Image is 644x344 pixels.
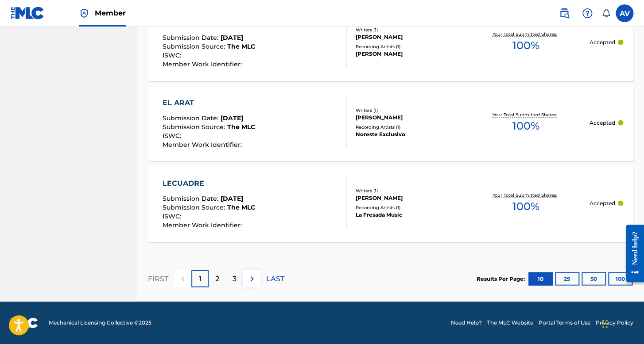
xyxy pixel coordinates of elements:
[619,218,644,289] iframe: Resource Center
[163,221,244,229] span: Member Work Identifier :
[79,8,89,19] img: Top Rightsholder
[477,275,527,283] p: Results Per Page:
[493,111,559,118] p: Your Total Submitted Shares:
[163,212,183,220] span: ISWC :
[590,199,615,207] p: Accepted
[355,124,462,130] div: Recording Artists ( 1 )
[355,43,462,50] div: Recording Artists ( 1 )
[163,132,183,140] span: ISWC :
[163,98,255,108] div: EL ARAT
[600,302,644,344] iframe: Chat Widget
[148,4,633,81] a: [PERSON_NAME]Submission Date:[DATE]Submission Source:The MLCISWC:Member Work Identifier:Writers (...
[493,31,559,38] p: Your Total Submitted Shares:
[148,274,168,284] p: FIRST
[49,319,151,327] span: Mechanical Licensing Collective © 2025
[512,118,539,134] span: 100 %
[163,141,244,149] span: Member Work Identifier :
[616,4,633,22] div: User Menu
[247,274,257,284] img: right
[578,4,596,22] div: Help
[233,274,237,284] p: 3
[493,192,559,199] p: Your Total Submitted Shares:
[163,34,221,42] span: Submission Date :
[528,272,553,286] button: 10
[266,274,284,284] p: LAST
[163,114,221,122] span: Submission Date :
[600,302,644,344] div: Widget de chat
[199,274,202,284] p: 1
[355,194,462,202] div: [PERSON_NAME]
[95,8,126,18] span: Member
[596,319,633,327] a: Privacy Policy
[608,272,632,286] button: 100
[555,4,573,22] a: Public Search
[148,84,633,161] a: EL ARATSubmission Date:[DATE]Submission Source:The MLCISWC:Member Work Identifier:Writers (1)[PER...
[355,50,462,58] div: [PERSON_NAME]
[602,310,608,337] div: Arrastrar
[11,317,38,328] img: logo
[221,114,243,122] span: [DATE]
[590,38,615,46] p: Accepted
[355,211,462,219] div: La Fresada Music
[559,8,570,19] img: search
[163,51,183,59] span: ISWC :
[451,319,482,327] a: Need Help?
[582,8,593,19] img: help
[555,272,579,286] button: 25
[487,319,533,327] a: The MLC Website
[215,274,219,284] p: 2
[163,42,227,50] span: Submission Source :
[512,38,539,54] span: 100 %
[590,119,615,127] p: Accepted
[355,204,462,211] div: Recording Artists ( 1 )
[163,195,221,203] span: Submission Date :
[512,199,539,214] span: 100 %
[582,272,606,286] button: 50
[163,203,227,211] span: Submission Source :
[221,195,243,203] span: [DATE]
[227,123,255,131] span: The MLC
[355,130,462,138] div: Noreste Exclusivo
[539,319,590,327] a: Portal Terms of Use
[227,203,255,211] span: The MLC
[227,42,255,50] span: The MLC
[355,27,462,33] div: Writers ( 1 )
[355,107,462,114] div: Writers ( 1 )
[11,7,45,19] img: MLC Logo
[148,164,633,242] a: LECUADRESubmission Date:[DATE]Submission Source:The MLCISWC:Member Work Identifier:Writers (1)[PE...
[355,33,462,41] div: [PERSON_NAME]
[355,114,462,122] div: [PERSON_NAME]
[355,187,462,194] div: Writers ( 1 )
[601,9,610,18] div: Notifications
[163,123,227,131] span: Submission Source :
[221,34,243,42] span: [DATE]
[163,178,255,189] div: LECUADRE
[163,60,244,68] span: Member Work Identifier :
